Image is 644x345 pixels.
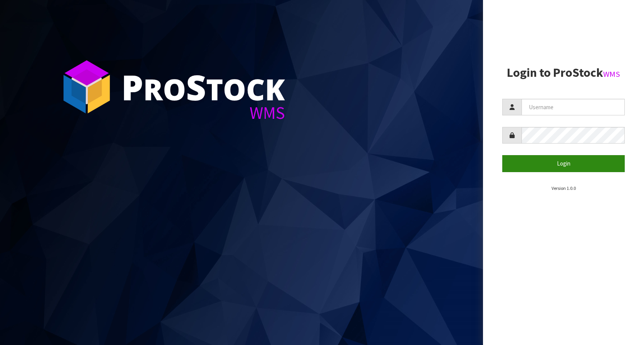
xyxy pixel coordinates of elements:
[121,63,143,110] span: P
[121,69,285,104] div: ro tock
[502,155,625,172] button: Login
[522,99,625,115] input: Username
[502,66,625,79] h2: Login to ProStock
[186,63,206,110] span: S
[58,58,116,116] img: ProStock Cube
[603,69,620,79] small: WMS
[121,104,285,122] div: WMS
[552,185,576,191] small: Version 1.0.0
